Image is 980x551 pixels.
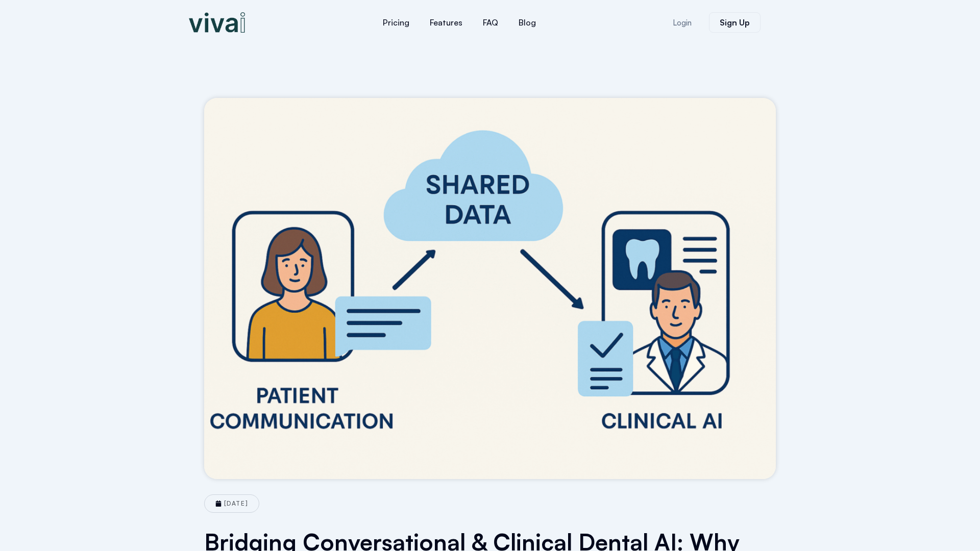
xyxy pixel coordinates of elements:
[673,19,692,27] span: Login
[420,10,473,35] a: Features
[709,12,761,33] a: Sign Up
[373,10,420,35] a: Pricing
[473,10,508,35] a: FAQ
[508,10,546,35] a: Blog
[215,500,248,507] a: [DATE]
[224,499,248,507] time: [DATE]
[311,10,607,35] nav: Menu
[720,18,750,27] span: Sign Up
[660,13,704,33] a: Login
